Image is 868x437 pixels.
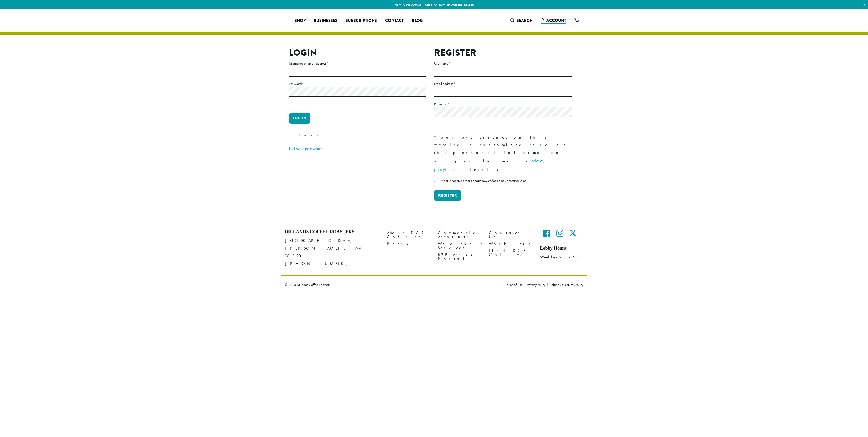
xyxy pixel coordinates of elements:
[289,81,426,87] label: Password
[387,240,430,247] a: Press
[387,229,430,240] a: About DCR Coffee
[525,283,547,286] a: Privacy Policy
[425,3,474,7] a: Get started with our best seller
[438,240,481,251] a: Wholesale Services
[285,237,379,268] p: [GEOGRAPHIC_DATA] E [PERSON_NAME], WA 98390 [PHONE_NUMBER]
[546,18,566,23] span: Account
[412,18,423,24] span: Blog
[299,132,319,137] span: Remember me
[540,246,583,251] h5: Lobby Hours:
[489,229,532,240] a: Contact Us
[434,60,572,67] label: Username
[434,47,572,58] h2: Register
[285,283,498,286] p: © 2025 Dillanos Coffee Roasters.
[438,229,481,240] a: Commercial Accounts
[434,101,572,107] label: Password
[289,47,426,58] h2: Login
[506,16,537,25] a: Search
[517,18,533,23] span: Search
[505,283,525,286] a: Terms of Use
[434,179,437,182] input: I want to receive emails about new coffees and upcoming sales.
[285,229,379,235] h4: Dillanos Coffee Roasters
[291,17,310,25] a: Shop
[434,190,461,201] button: Register
[295,18,306,24] span: Shop
[434,133,572,174] p: Your experience on this website is customized through the personal information you provide. See o...
[346,18,377,24] span: Subscriptions
[289,113,310,124] button: Log in
[547,283,583,286] a: Refunds & Returns Policy
[385,18,404,24] span: Contact
[434,81,572,87] label: Email address
[439,178,527,183] span: I want to receive emails about new coffees and upcoming sales.
[289,60,426,67] label: Username or email address
[489,247,532,258] a: Find DCR Coffee
[434,158,544,172] a: privacy policy
[314,18,337,24] span: Businesses
[540,254,580,260] em: Weekdays 9 am to 5 pm
[289,145,323,151] a: Lost your password?
[489,240,532,247] a: Work Here
[438,251,481,262] a: B2B Access Portal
